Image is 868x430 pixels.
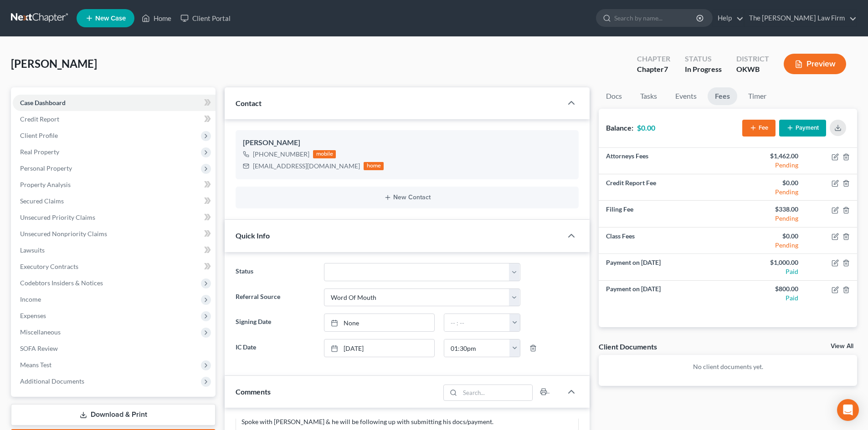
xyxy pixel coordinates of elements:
[637,64,670,75] div: Chapter
[685,64,722,75] div: In Progress
[668,87,704,105] a: Events
[735,187,798,197] div: Pending
[735,232,798,241] div: $0.00
[20,148,59,156] span: Real Property
[13,258,216,275] a: Executory Contracts
[313,150,336,158] div: mobile
[11,57,97,70] span: [PERSON_NAME]
[831,343,853,349] a: View All
[13,226,216,242] a: Unsecured Nonpriority Claims
[236,99,262,107] span: Contact
[176,10,235,26] a: Client Portal
[599,201,728,227] td: Filing Fee
[241,417,573,426] div: Spoke with [PERSON_NAME] & he will be following up with submitting his docs/payment.
[708,87,737,105] a: Fees
[735,178,798,187] div: $0.00
[13,177,216,193] a: Property Analysis
[779,120,826,137] button: Payment
[20,132,58,139] span: Client Profile
[20,377,84,385] span: Additional Documents
[735,293,798,303] div: Paid
[599,254,728,280] td: Payment on [DATE]
[20,213,95,221] span: Unsecured Priority Claims
[324,339,434,357] a: [DATE]
[713,10,744,26] a: Help
[20,164,72,172] span: Personal Property
[735,205,798,214] div: $338.00
[20,328,61,336] span: Miscellaneous
[13,111,216,127] a: Credit Report
[236,387,271,396] span: Comments
[231,288,319,307] label: Referral Source
[324,314,434,331] a: None
[13,95,216,111] a: Case Dashboard
[20,246,45,254] span: Lawsuits
[11,404,216,425] a: Download & Print
[20,344,58,352] span: SOFA Review
[20,295,41,303] span: Income
[735,267,798,276] div: Paid
[13,209,216,226] a: Unsecured Priority Claims
[599,342,657,351] div: Client Documents
[444,314,510,331] input: -- : --
[599,280,728,307] td: Payment on [DATE]
[253,162,360,171] div: [EMAIL_ADDRESS][DOMAIN_NAME]
[735,152,798,161] div: $1,462.00
[20,99,66,106] span: Case Dashboard
[599,174,728,201] td: Credit Report Fee
[599,148,728,174] td: Attorneys Fees
[231,263,319,281] label: Status
[231,339,319,357] label: IC Date
[20,361,51,369] span: Means Test
[837,399,859,421] div: Open Intercom Messenger
[20,279,103,287] span: Codebtors Insiders & Notices
[664,65,668,73] span: 7
[364,162,384,170] div: home
[735,258,798,267] div: $1,000.00
[460,385,533,400] input: Search...
[741,87,774,105] a: Timer
[637,123,655,132] strong: $0.00
[236,231,270,240] span: Quick Info
[599,227,728,253] td: Class Fees
[231,314,319,332] label: Signing Date
[606,362,850,371] p: No client documents yet.
[20,263,78,270] span: Executory Contracts
[13,340,216,357] a: SOFA Review
[137,10,176,26] a: Home
[95,15,126,22] span: New Case
[606,123,633,132] strong: Balance:
[784,54,846,74] button: Preview
[736,54,769,64] div: District
[243,194,571,201] button: New Contact
[599,87,629,105] a: Docs
[614,10,698,26] input: Search by name...
[13,193,216,209] a: Secured Claims
[444,339,510,357] input: -- : --
[20,181,71,188] span: Property Analysis
[637,54,670,64] div: Chapter
[20,230,107,238] span: Unsecured Nonpriority Claims
[243,137,571,148] div: [PERSON_NAME]
[735,241,798,250] div: Pending
[735,284,798,293] div: $800.00
[742,120,776,137] button: Fee
[20,312,46,319] span: Expenses
[633,87,664,105] a: Tasks
[735,161,798,170] div: Pending
[20,197,64,205] span: Secured Claims
[20,115,59,123] span: Credit Report
[685,54,722,64] div: Status
[735,214,798,223] div: Pending
[745,10,857,26] a: The [PERSON_NAME] Law Firm
[253,150,309,159] div: [PHONE_NUMBER]
[736,64,769,75] div: OKWB
[13,242,216,258] a: Lawsuits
